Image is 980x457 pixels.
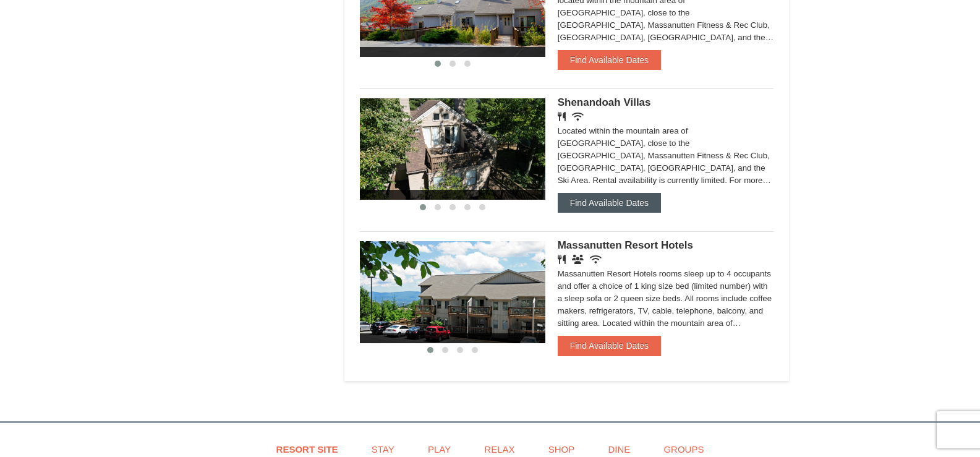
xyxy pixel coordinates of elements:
div: Located within the mountain area of [GEOGRAPHIC_DATA], close to the [GEOGRAPHIC_DATA], Massanutte... [558,125,774,187]
button: Find Available Dates [558,50,661,70]
button: Find Available Dates [558,336,661,356]
i: Wireless Internet (free) [572,112,584,121]
i: Restaurant [558,112,566,121]
i: Restaurant [558,255,566,264]
div: Massanutten Resort Hotels rooms sleep up to 4 occupants and offer a choice of 1 king size bed (li... [558,268,774,330]
i: Banquet Facilities [572,255,584,264]
button: Find Available Dates [558,193,661,213]
span: Shenandoah Villas [558,96,651,108]
i: Wireless Internet (free) [590,255,602,264]
span: Massanutten Resort Hotels [558,239,693,251]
